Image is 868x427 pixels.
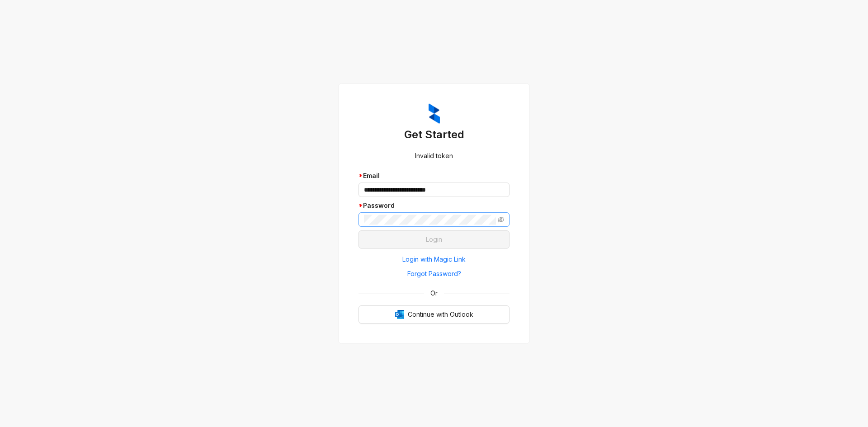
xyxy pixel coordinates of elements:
[359,305,509,324] button: OutlookContinue with Outlook
[408,310,473,319] span: Continue with Outlook
[498,216,504,223] span: eye-invisible
[359,201,509,211] div: Password
[359,127,509,142] h3: Get Started
[407,269,461,279] span: Forgot Password?
[402,254,466,264] span: Login with Magic Link
[395,310,404,319] img: Outlook
[359,267,509,281] button: Forgot Password?
[359,252,509,267] button: Login with Magic Link
[429,103,440,124] img: ZumaIcon
[359,230,509,249] button: Login
[424,288,444,298] span: Or
[359,171,509,181] div: Email
[359,151,509,161] div: Invalid token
